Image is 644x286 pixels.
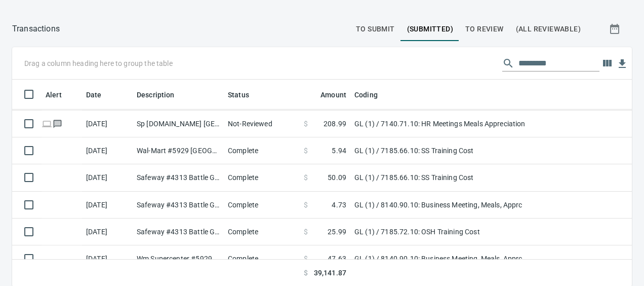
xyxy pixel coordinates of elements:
span: Alert [46,89,62,101]
td: GL (1) / 8140.90.10: Business Meeting, Meals, Apprc [350,245,603,272]
span: Status [228,89,249,101]
span: 5.94 [332,146,346,156]
span: Coding [354,89,391,101]
td: GL (1) / 7185.72.10: OSH Training Cost [350,219,603,245]
td: GL (1) / 7185.66.10: SS Training Cost [350,164,603,191]
p: Drag a column heading here to group the table [24,58,173,68]
td: [DATE] [82,192,133,219]
td: Safeway #4313 Battle Ground [GEOGRAPHIC_DATA] [133,219,224,245]
span: 208.99 [324,119,346,129]
td: GL (1) / 7140.71.10: HR Meetings Meals Appreciation [350,111,603,137]
span: Date [86,89,115,101]
button: Show transactions within a particular date range [599,17,632,41]
td: [DATE] [82,245,133,272]
span: Amount [307,89,346,101]
td: [DATE] [82,137,133,164]
span: $ [304,146,308,156]
span: 25.99 [328,227,346,237]
td: Not-Reviewed [224,111,300,137]
td: Complete [224,192,300,219]
td: GL (1) / 8140.90.10: Business Meeting, Meals, Apprc [350,192,603,219]
span: To Review [465,23,504,35]
td: GL (1) / 7185.66.10: SS Training Cost [350,137,603,164]
td: Wal-Mart #5929 [GEOGRAPHIC_DATA] [133,137,224,164]
td: Safeway #4313 Battle Ground [GEOGRAPHIC_DATA] [133,164,224,191]
span: Coding [354,89,378,101]
td: Safeway #4313 Battle Ground [GEOGRAPHIC_DATA] [133,192,224,219]
span: $ [304,267,308,278]
span: Alert [46,89,75,101]
span: $ [304,200,308,210]
p: Transactions [12,23,60,35]
td: [DATE] [82,164,133,191]
span: 4.73 [332,200,346,210]
span: Date [86,89,102,101]
td: [DATE] [82,111,133,137]
span: Description [137,89,175,101]
span: $ [304,172,308,183]
td: Complete [224,164,300,191]
button: Download table [615,56,630,71]
nav: breadcrumb [12,23,60,35]
span: (Submitted) [407,23,453,35]
td: Sp [DOMAIN_NAME] [GEOGRAPHIC_DATA] [GEOGRAPHIC_DATA] [133,111,224,137]
span: 39,141.87 [314,267,346,278]
td: Complete [224,137,300,164]
span: Description [137,89,188,101]
span: (All Reviewable) [516,23,581,35]
span: $ [304,119,308,129]
span: 47.63 [328,254,346,264]
span: Online transaction [42,120,52,127]
span: Status [228,89,262,101]
span: $ [304,254,308,264]
span: To Submit [356,23,395,35]
span: Amount [320,89,346,101]
button: Choose columns to display [599,56,615,71]
td: Wm Supercenter #5929 [GEOGRAPHIC_DATA] [133,245,224,272]
td: [DATE] [82,219,133,245]
td: Complete [224,245,300,272]
span: $ [304,227,308,237]
span: 50.09 [328,172,346,183]
span: Has messages [52,120,63,127]
td: Complete [224,219,300,245]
